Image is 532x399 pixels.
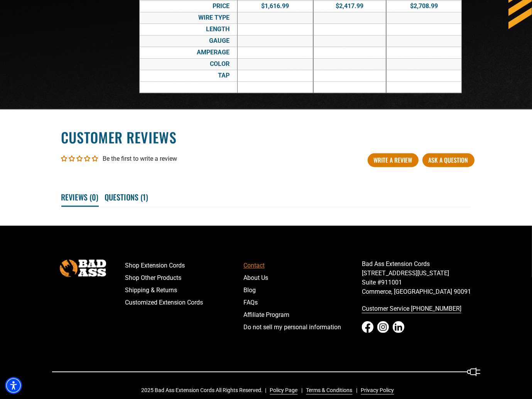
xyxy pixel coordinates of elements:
[243,272,362,284] a: About Us
[362,321,373,333] a: Facebook - open in a new tab
[243,309,362,321] a: Affiliate Program
[139,24,237,35] div: Length
[143,191,146,203] span: 1
[243,321,362,333] a: Do not sell my personal information
[61,189,99,207] span: Reviews ( )
[105,189,149,205] span: Questions ( )
[362,303,480,315] a: call 833-674-1699
[243,296,362,309] a: FAQs
[5,377,22,394] div: Accessibility Menu
[321,0,378,12] div: $2,417.99
[139,12,237,24] div: Wire Type
[103,155,177,163] div: Be the first to write a review
[394,0,454,12] div: $2,708.99
[139,70,237,81] div: Tap
[393,321,404,333] a: LinkedIn - open in a new tab
[368,153,419,167] a: Write A Review
[422,153,475,167] a: Ask a question
[243,259,362,272] a: Contact
[139,0,237,12] div: Price
[303,386,353,394] a: Terms & Conditions
[243,284,362,296] a: Blog
[125,259,244,272] a: Shop Extension Cords
[139,58,237,70] div: Color
[61,154,98,163] div: Average rating is 0.00 stars
[92,191,96,203] span: 0
[125,296,244,309] a: Customized Extension Cords
[358,386,394,394] a: Privacy Policy
[61,128,471,147] h2: Customer Reviews
[139,47,237,58] div: Amperage
[142,386,400,394] div: 2025 Bad Ass Extension Cords All Rights Reserved.
[362,259,480,296] p: Bad Ass Extension Cords [STREET_ADDRESS][US_STATE] Suite #911001 Commerce, [GEOGRAPHIC_DATA] 90091
[139,35,237,47] div: Gauge
[60,259,106,277] img: Bad Ass Extension Cords
[245,0,305,12] div: $1,616.99
[125,272,244,284] a: Shop Other Products
[125,284,244,296] a: Shipping & Returns
[267,386,298,394] a: Policy Page
[377,321,389,333] a: Instagram - open in a new tab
